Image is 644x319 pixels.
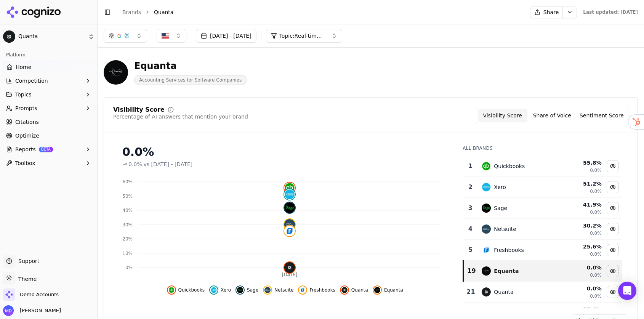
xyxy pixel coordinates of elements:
[3,305,14,316] img: Melissa Dowd
[482,245,491,255] img: freshbooks
[607,265,619,277] button: Hide equanta data
[466,183,474,192] div: 2
[15,132,39,139] span: Optimize
[284,219,295,230] img: netsuite
[122,236,133,242] tspan: 20%
[247,287,258,293] span: Sage
[122,194,133,199] tspan: 50%
[530,6,562,18] button: Share
[122,145,447,159] div: 0.0%
[263,285,293,295] button: Hide netsuite data
[284,262,295,273] img: quanta
[284,189,295,200] img: xero
[618,282,636,300] div: Open Intercom Messenger
[494,162,525,170] div: Quickbooks
[162,32,169,40] img: United States
[264,287,271,293] img: netsuite
[463,282,622,303] tr: 21quantaQuanta0.0%0.0%Hide quanta data
[309,287,335,293] span: Freshbooks
[561,264,602,271] div: 0.0 %
[463,177,622,198] tr: 2xeroXero51.2%0.0%Hide xero data
[3,88,94,101] button: Topics
[3,102,94,114] button: Prompts
[463,145,622,151] div: All Brands
[463,219,622,240] tr: 4netsuiteNetsuite30.2%0.0%Hide netsuite data
[478,109,527,122] button: Visibility Score
[463,240,622,261] tr: 5freshbooksFreshbooks25.6%0.0%Hide freshbooks data
[607,181,619,193] button: Hide xero data
[122,222,133,228] tspan: 30%
[466,245,474,255] div: 5
[3,305,61,316] button: Open user button
[466,162,474,171] div: 1
[16,63,31,71] span: Home
[196,29,256,43] button: [DATE] - [DATE]
[134,75,247,85] span: Accounting Services for Software Companies
[384,287,403,293] span: Equanta
[122,8,515,16] nav: breadcrumb
[237,287,243,293] img: sage
[3,49,94,61] div: Platform
[221,287,231,293] span: Xero
[3,75,94,87] button: Competition
[178,287,205,293] span: Quickbooks
[15,276,37,282] span: Theme
[15,146,36,153] span: Reports
[15,91,32,98] span: Topics
[113,113,248,120] div: Percentage of AI answers that mention your brand
[561,285,602,292] div: 0.0 %
[113,107,165,113] div: Visibility Score
[300,287,306,293] img: freshbooks
[3,61,94,73] a: Home
[122,9,141,15] a: Brands
[274,287,293,293] span: Netsuite
[607,286,619,298] button: Hide quanta data
[373,285,403,295] button: Hide equanta data
[463,156,622,177] tr: 1quickbooksQuickbooks55.8%0.0%Hide quickbooks data
[561,243,602,250] div: 25.6 %
[561,201,602,208] div: 41.9 %
[298,285,335,295] button: Hide freshbooks data
[590,251,602,257] span: 0.0%
[3,289,15,301] img: Demo Accounts
[341,287,348,293] img: quanta
[607,202,619,214] button: Hide sage data
[561,159,602,167] div: 55.8 %
[39,147,53,152] span: BETA
[583,9,638,15] div: Last updated: [DATE]
[235,285,258,295] button: Hide sage data
[20,291,59,298] span: Demo Accounts
[466,287,474,297] div: 21
[590,167,602,173] span: 0.0%
[607,160,619,172] button: Hide quickbooks data
[125,265,133,270] tspan: 0%
[3,289,59,301] button: Open organization switcher
[590,230,602,236] span: 0.0%
[494,204,507,212] div: Sage
[482,162,491,171] img: quickbooks
[374,287,380,293] img: equanta
[15,104,37,112] span: Prompts
[466,224,474,234] div: 4
[15,159,35,167] span: Toolbox
[17,307,61,314] span: [PERSON_NAME]
[284,226,295,236] img: freshbooks
[561,222,602,229] div: 30.2 %
[3,30,15,43] img: Quanta
[168,287,175,293] img: quickbooks
[128,160,142,168] span: 0.0%
[211,287,217,293] img: xero
[577,109,626,122] button: Sentiment Score
[590,209,602,215] span: 0.0%
[494,225,516,233] div: Netsuite
[340,285,368,295] button: Hide quanta data
[284,183,295,193] img: quickbooks
[527,109,577,122] button: Share of Voice
[463,198,622,219] tr: 3sageSage41.9%0.0%Hide sage data
[607,223,619,235] button: Hide netsuite data
[607,244,619,256] button: Hide freshbooks data
[282,272,298,277] tspan: [DATE]
[494,288,513,296] div: Quanta
[607,307,619,319] button: Show oracle data
[279,32,325,40] span: Topic: Real-time financial management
